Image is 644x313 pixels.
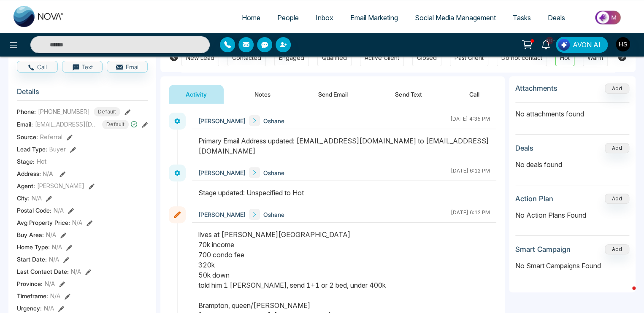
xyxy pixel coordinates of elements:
[17,169,53,178] span: Address:
[556,37,608,53] button: AVON AI
[17,279,43,288] span: Province :
[233,10,269,26] a: Home
[307,10,342,26] a: Inbox
[560,54,570,62] div: Hot
[49,255,59,264] span: N/A
[504,10,539,26] a: Tasks
[378,85,438,104] button: Send Text
[546,37,553,44] span: 10+
[515,245,571,254] h3: Smart Campaign
[450,115,490,126] div: [DATE] 4:35 PM
[17,218,70,227] span: Avg Property Price :
[17,255,47,264] span: Start Date :
[587,54,603,62] div: Warm
[515,103,629,119] p: No attachments found
[17,194,30,202] span: City :
[52,243,62,251] span: N/A
[17,120,33,129] span: Email:
[14,6,64,27] img: Nova CRM Logo
[242,13,260,22] span: Home
[263,116,284,125] span: Oshane
[186,54,214,62] div: New Lead
[37,157,46,166] span: Hot
[198,168,246,177] span: [PERSON_NAME]
[50,291,60,300] span: N/A
[17,206,51,215] span: Postal Code :
[71,267,81,276] span: N/A
[17,107,36,116] span: Phone:
[263,168,284,177] span: Oshane
[451,167,490,178] div: [DATE] 6:12 PM
[605,244,629,254] button: Add
[615,284,636,305] iframe: Intercom live chat
[279,54,304,62] div: Engaged
[301,85,365,104] button: Send Email
[72,218,82,227] span: N/A
[54,206,64,215] span: N/A
[417,54,437,62] div: Closed
[515,261,629,271] p: No Smart Campaigns Found
[605,194,629,204] button: Add
[452,85,496,104] button: Call
[40,132,62,141] span: Referral
[17,267,69,276] span: Last Contact Date :
[44,304,54,313] span: N/A
[62,61,103,73] button: Text
[102,120,129,129] span: Default
[17,61,58,73] button: Call
[17,291,48,300] span: Timeframe :
[49,145,66,154] span: Buyer
[322,54,347,62] div: Qualified
[43,170,53,177] span: N/A
[35,120,98,129] span: [EMAIL_ADDRESS][DOMAIN_NAME]
[269,10,307,26] a: People
[17,87,148,100] h3: Details
[451,209,490,220] div: [DATE] 6:12 PM
[536,37,556,51] a: 10+
[515,144,533,152] h3: Deals
[350,13,398,22] span: Email Marketing
[277,13,299,22] span: People
[17,230,44,239] span: Buy Area :
[316,13,333,22] span: Inbox
[548,13,565,22] span: Deals
[17,132,38,141] span: Source:
[232,54,261,62] div: Contacted
[263,210,284,219] span: Oshane
[558,39,570,51] img: Lead Flow
[455,54,484,62] div: Past Client
[17,243,50,251] span: Home Type :
[406,10,504,26] a: Social Media Management
[107,61,148,73] button: Email
[501,54,542,62] div: Do not contact
[573,40,601,50] span: AVON AI
[45,279,55,288] span: N/A
[515,194,553,203] h3: Action Plan
[17,304,42,313] span: Urgency :
[198,210,246,219] span: [PERSON_NAME]
[94,107,120,116] span: Default
[515,84,557,92] h3: Attachments
[17,145,47,154] span: Lead Type:
[198,116,246,125] span: [PERSON_NAME]
[238,85,287,104] button: Notes
[37,181,84,190] span: [PERSON_NAME]
[605,84,629,92] span: Add
[605,84,629,94] button: Add
[32,194,42,202] span: N/A
[17,181,35,190] span: Agent:
[616,37,630,51] img: User Avatar
[513,13,531,22] span: Tasks
[415,13,496,22] span: Social Media Management
[46,230,56,239] span: N/A
[515,159,629,170] p: No deals found
[578,8,639,27] img: Market-place.gif
[17,157,35,166] span: Stage:
[365,54,399,62] div: Active Client
[342,10,406,26] a: Email Marketing
[169,85,224,104] button: Activity
[38,107,90,116] span: [PHONE_NUMBER]
[515,210,629,220] p: No Action Plans Found
[605,143,629,153] button: Add
[539,10,574,26] a: Deals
